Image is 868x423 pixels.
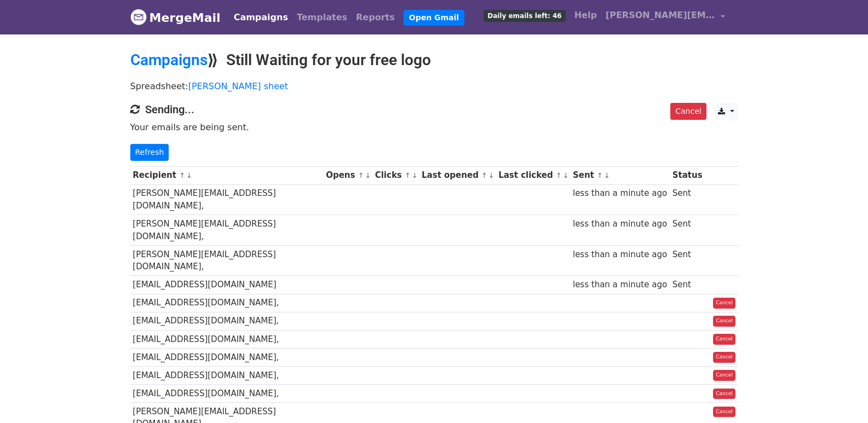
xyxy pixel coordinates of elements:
[130,51,738,69] h2: ⟫ Still Waiting for your free logo
[597,171,603,179] a: ↑
[130,9,147,25] img: MergeMail logo
[481,171,487,179] a: ↑
[670,166,705,184] th: Status
[713,407,735,418] a: Cancel
[713,316,735,327] a: Cancel
[352,7,399,28] a: Reports
[188,81,288,91] a: [PERSON_NAME] sheet
[670,276,705,294] td: Sent
[573,279,667,291] div: less than a minute ago
[412,171,418,179] a: ↓
[570,166,670,184] th: Sent
[292,7,352,28] a: Templates
[186,171,192,179] a: ↓
[670,184,705,215] td: Sent
[130,366,324,384] td: [EMAIL_ADDRESS][DOMAIN_NAME],
[713,389,735,399] a: Cancel
[365,171,371,179] a: ↓
[713,334,735,345] a: Cancel
[130,184,324,215] td: [PERSON_NAME][EMAIL_ADDRESS][DOMAIN_NAME],
[130,294,324,312] td: [EMAIL_ADDRESS][DOMAIN_NAME],
[601,4,729,30] a: [PERSON_NAME][EMAIL_ADDRESS][DOMAIN_NAME]
[563,171,569,179] a: ↓
[130,121,738,133] p: Your emails are being sent.
[496,166,570,184] th: Last clicked
[479,4,570,26] a: Daily emails left: 46
[713,370,735,381] a: Cancel
[573,187,667,200] div: less than a minute ago
[670,103,706,120] a: Cancel
[130,348,324,366] td: [EMAIL_ADDRESS][DOMAIN_NAME],
[484,10,565,22] span: Daily emails left: 46
[419,166,496,184] th: Last opened
[372,166,419,184] th: Clicks
[556,171,562,179] a: ↑
[323,166,372,184] th: Opens
[573,218,667,230] div: less than a minute ago
[130,245,324,276] td: [PERSON_NAME][EMAIL_ADDRESS][DOMAIN_NAME],
[130,103,738,116] h4: Sending...
[670,245,705,276] td: Sent
[130,215,324,246] td: [PERSON_NAME][EMAIL_ADDRESS][DOMAIN_NAME],
[179,171,185,179] a: ↑
[404,10,464,26] a: Open Gmail
[130,51,208,69] a: Campaigns
[130,276,324,294] td: [EMAIL_ADDRESS][DOMAIN_NAME]
[229,7,292,28] a: Campaigns
[130,385,324,403] td: [EMAIL_ADDRESS][DOMAIN_NAME],
[488,171,495,179] a: ↓
[405,171,411,179] a: ↑
[570,4,601,26] a: Help
[713,352,735,363] a: Cancel
[713,298,735,309] a: Cancel
[130,144,169,161] a: Refresh
[130,80,738,92] p: Spreadsheet:
[358,171,364,179] a: ↑
[573,248,667,261] div: less than a minute ago
[130,312,324,330] td: [EMAIL_ADDRESS][DOMAIN_NAME],
[670,215,705,246] td: Sent
[130,6,221,29] a: MergeMail
[604,171,610,179] a: ↓
[130,330,324,348] td: [EMAIL_ADDRESS][DOMAIN_NAME],
[606,9,715,22] span: [PERSON_NAME][EMAIL_ADDRESS][DOMAIN_NAME]
[130,166,324,184] th: Recipient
